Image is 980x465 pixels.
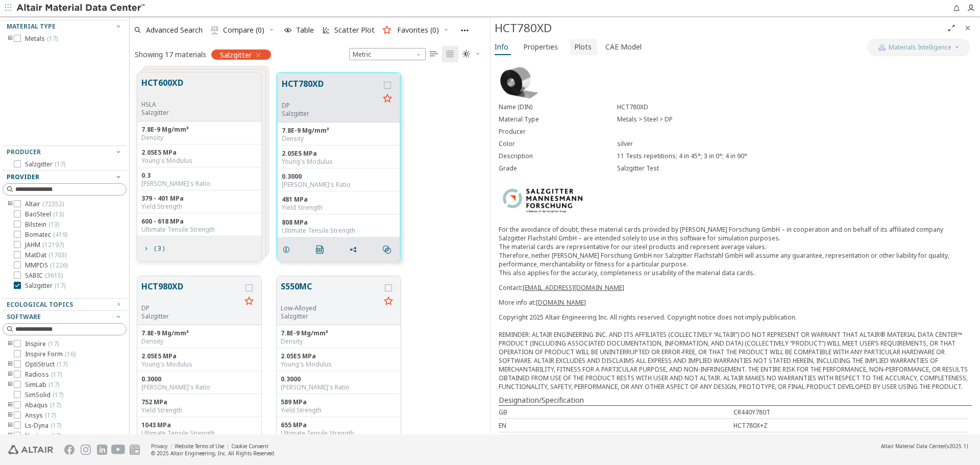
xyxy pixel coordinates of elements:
[137,238,169,259] button: ( 3 )
[499,183,589,217] img: Logo - Provider
[141,77,183,101] button: HCT600XD
[499,313,972,391] div: Copyright 2025 Altair Engineering Inc. All rights reserved. Copyright notice does not imply publi...
[141,149,257,157] div: 2.05E5 MPa
[48,380,59,389] span: ( 17 )
[3,299,127,311] button: Ecological Topics
[281,398,397,406] div: 589 MPa
[141,375,257,383] div: 0.3000
[48,220,59,229] span: ( 13 )
[141,126,257,134] div: 7.8E-9 Mg/mm³
[241,293,257,310] button: Favorite
[3,171,127,183] button: Provider
[499,103,617,111] div: Name (DIN)
[141,280,241,304] button: HCT980XD
[617,140,972,148] div: silver
[281,352,397,360] div: 2.05E5 MPa
[499,298,972,307] p: More info at:
[55,281,65,290] span: ( 17 )
[281,421,397,429] div: 655 MPa
[25,221,59,229] span: Bilstein
[281,280,380,304] button: S550MC
[281,429,397,437] div: Ultimate Tensile Strength
[16,3,146,13] img: Altair Material Data Center
[141,180,257,188] div: [PERSON_NAME]'s Ratio
[311,239,333,260] button: PDF Download
[135,50,206,59] div: Showing 17 materials
[141,383,257,391] div: [PERSON_NAME]'s Ratio
[617,103,972,111] div: HCT780XD
[426,46,442,62] button: Table View
[3,146,127,158] button: Producer
[889,43,951,52] span: Materials Intelligence
[282,204,396,212] div: Yield Strength
[281,337,397,346] div: Density
[130,65,490,434] div: grid
[51,431,61,440] span: ( 17 )
[881,443,968,450] div: (v2025.1)
[141,109,183,117] p: Salzgitter
[7,173,39,181] span: Provider
[151,450,276,457] div: © 2025 Altair Engineering, Inc. All Rights Reserved.
[141,194,257,203] div: 379 - 401 MPa
[282,227,396,235] div: Ultimate Tensile Strength
[223,27,264,34] span: Compare (0)
[141,312,241,321] p: Salzgitter
[296,27,314,34] span: Table
[617,152,972,160] div: 11 Tests repetitions; 4 in 45°; 3 in 0°; 4 in 90°
[430,50,438,58] i: 
[141,217,257,226] div: 600 - 618 MPa
[960,20,976,36] button: Close
[154,246,164,252] span: ( 3 )
[51,421,61,430] span: ( 17 )
[3,20,127,33] button: Material Type
[7,22,56,31] span: Material Type
[495,20,943,36] div: HCT780XD
[7,360,14,369] i: toogle group
[281,360,397,369] div: Young's Modulus
[282,158,396,166] div: Young's Modulus
[7,35,14,43] i: toogle group
[878,43,886,52] img: AI Copilot
[25,200,64,208] span: Altair
[943,20,960,36] button: Full Screen
[617,164,972,173] div: Salzgitter Test
[278,239,299,260] button: Details
[220,50,252,59] span: Salzgitter
[499,164,617,173] div: Grade
[378,239,400,260] button: Similar search
[383,246,391,254] i: 
[499,408,733,417] div: GB
[25,371,62,379] span: Radioss
[7,340,14,348] i: toogle group
[523,39,558,55] span: Properties
[605,39,642,55] span: CAE Model
[55,160,65,168] span: ( 17 )
[462,50,471,58] i: 
[141,172,257,180] div: 0.3
[53,210,64,218] span: ( 13 )
[446,50,454,58] i: 
[231,443,268,450] a: Cookie Consent
[141,226,257,234] div: Ultimate Tensile Strength
[25,35,58,43] span: Metals
[316,246,324,254] i: 
[141,134,257,142] div: Density
[334,27,375,34] span: Scatter Plot
[42,240,64,249] span: ( 12197 )
[25,391,63,399] span: SimSolid
[282,218,396,227] div: 808 MPa
[7,371,14,379] i: toogle group
[25,360,67,369] span: OptiStruct
[733,421,968,430] div: HCT780X+Z
[281,312,380,321] p: Salzgitter
[57,360,67,369] span: ( 17 )
[25,241,64,249] span: JAHM
[282,102,379,110] div: DP
[349,48,426,60] span: Metric
[141,406,257,414] div: Yield Strength
[379,91,396,107] button: Favorite
[3,311,127,323] button: Software
[48,339,59,348] span: ( 17 )
[141,429,257,437] div: Ultimate Tensile Strength
[141,157,257,165] div: Young's Modulus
